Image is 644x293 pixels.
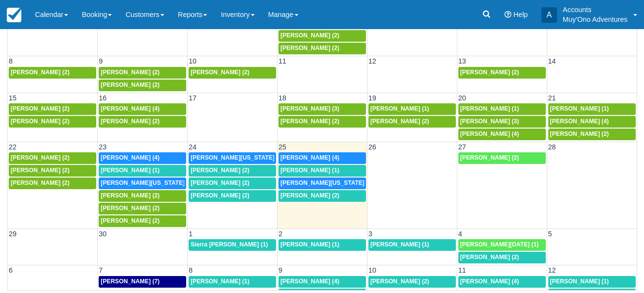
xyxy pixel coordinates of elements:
span: 18 [278,94,287,102]
span: 4 [457,230,463,238]
span: [PERSON_NAME] (4) [460,130,519,137]
a: [PERSON_NAME] (2) [9,152,96,164]
span: [PERSON_NAME] (2) [191,179,249,186]
a: [PERSON_NAME] (4) [458,129,546,140]
span: 3 [367,230,373,238]
span: [PERSON_NAME] (3) [460,118,519,125]
span: [PERSON_NAME] (1) [280,241,339,248]
a: [PERSON_NAME] (2) [99,67,186,79]
span: [PERSON_NAME] (2) [191,69,249,76]
span: 21 [547,94,557,102]
span: [PERSON_NAME] (7) [101,278,159,285]
span: 24 [188,143,197,151]
a: [PERSON_NAME] (4) [99,152,186,164]
span: 10 [367,266,377,274]
a: [PERSON_NAME] (2) [278,190,366,202]
span: [PERSON_NAME] (4) [280,154,339,161]
span: 8 [188,266,193,274]
span: [PERSON_NAME] (4) [101,105,159,112]
span: [PERSON_NAME] (2) [280,45,339,51]
a: [PERSON_NAME] (7) [99,276,186,288]
span: [PERSON_NAME] (2) [11,167,70,174]
a: [PERSON_NAME] (2) [9,103,96,115]
a: [PERSON_NAME] (3) [278,103,366,115]
span: 17 [188,94,197,102]
span: 28 [547,143,557,151]
span: [PERSON_NAME] (2) [11,118,70,125]
span: [PERSON_NAME] (2) [191,167,249,174]
span: [PERSON_NAME][US_STATE] (5) [101,179,193,186]
span: [PERSON_NAME] (2) [280,192,339,199]
a: [PERSON_NAME] (2) [368,116,456,128]
span: 2 [278,230,283,238]
a: [PERSON_NAME] (1) [548,103,636,115]
span: [PERSON_NAME] (4) [550,118,609,125]
a: [PERSON_NAME] (2) [189,165,276,177]
img: checkfront-main-nav-mini-logo.png [7,8,21,22]
span: 15 [8,94,17,102]
span: [PERSON_NAME] (2) [101,205,159,212]
span: [PERSON_NAME] (3) [280,105,339,112]
a: [PERSON_NAME] (2) [368,276,456,288]
a: [PERSON_NAME] (2) [548,129,636,140]
a: [PERSON_NAME] (1) [368,103,456,115]
span: 6 [8,266,14,274]
a: [PERSON_NAME] (2) [99,190,186,202]
span: 29 [8,230,17,238]
span: 20 [457,94,467,102]
p: Muy'Ono Adventures [563,15,627,24]
span: 19 [367,94,377,102]
a: [PERSON_NAME] (1) [99,165,186,177]
a: [PERSON_NAME][DATE] (1) [458,239,546,251]
span: Help [513,11,528,18]
span: 9 [98,57,104,65]
span: [PERSON_NAME] (4) [101,154,159,161]
span: 8 [8,57,14,65]
span: 30 [98,230,107,238]
a: [PERSON_NAME] (4) [278,152,366,164]
a: [PERSON_NAME] (2) [99,116,186,128]
span: [PERSON_NAME] (2) [280,32,339,39]
a: [PERSON_NAME] (1) [278,239,366,251]
span: [PERSON_NAME] (2) [101,217,159,224]
span: 9 [278,266,283,274]
a: [PERSON_NAME] (2) [99,203,186,214]
a: [PERSON_NAME] (2) [189,190,276,202]
span: [PERSON_NAME] (2) [370,278,429,285]
a: [PERSON_NAME] (2) [278,116,366,128]
a: [PERSON_NAME] (4) [99,103,186,115]
a: [PERSON_NAME] (2) [9,178,96,189]
span: 1 [188,230,193,238]
span: 11 [457,266,467,274]
a: [PERSON_NAME][US_STATE] (3) [189,152,276,164]
a: [PERSON_NAME][US_STATE] (5) [278,178,366,189]
span: 12 [367,57,377,65]
a: [PERSON_NAME] (1) [548,276,636,288]
a: [PERSON_NAME] (3) [458,116,546,128]
a: [PERSON_NAME] (2) [9,67,96,79]
a: [PERSON_NAME] (2) [278,43,366,54]
a: [PERSON_NAME] (2) [189,178,276,189]
a: [PERSON_NAME] (4) [458,276,546,288]
span: [PERSON_NAME][DATE] (1) [460,241,539,248]
span: 5 [547,230,553,238]
a: [PERSON_NAME] (2) [458,252,546,263]
span: [PERSON_NAME] (4) [280,278,339,285]
span: [PERSON_NAME] (1) [550,278,609,285]
a: [PERSON_NAME] (2) [458,67,546,79]
span: [PERSON_NAME] (1) [460,105,519,112]
a: [PERSON_NAME] (4) [278,276,366,288]
a: Sierra [PERSON_NAME] (1) [189,239,276,251]
span: [PERSON_NAME] (1) [191,278,249,285]
span: 13 [457,57,467,65]
a: [PERSON_NAME] (2) [9,116,96,128]
a: [PERSON_NAME] (1) [278,165,366,177]
span: [PERSON_NAME] (2) [460,254,519,260]
span: 27 [457,143,467,151]
a: [PERSON_NAME][US_STATE] (5) [99,178,186,189]
a: [PERSON_NAME] (2) [278,30,366,42]
span: [PERSON_NAME] (2) [460,69,519,76]
a: [PERSON_NAME] (4) [548,116,636,128]
span: 22 [8,143,17,151]
a: [PERSON_NAME] (1) [458,103,546,115]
